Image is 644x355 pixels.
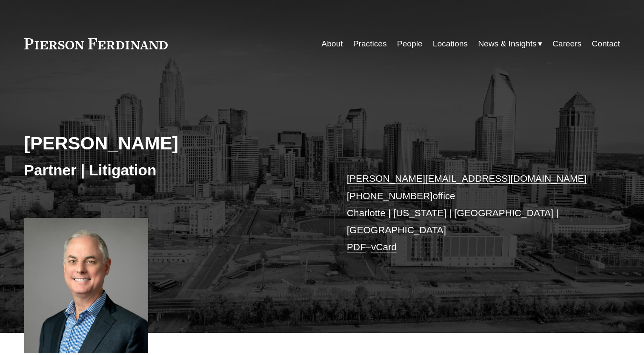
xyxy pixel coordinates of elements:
a: folder dropdown [478,36,542,52]
a: Practices [353,36,387,52]
a: Careers [552,36,581,52]
p: office Charlotte | [US_STATE] | [GEOGRAPHIC_DATA] | [GEOGRAPHIC_DATA] – [347,170,595,256]
a: Contact [592,36,620,52]
a: About [321,36,343,52]
span: News & Insights [478,37,537,52]
h2: [PERSON_NAME] [24,132,322,154]
a: People [397,36,423,52]
a: [PERSON_NAME][EMAIL_ADDRESS][DOMAIN_NAME] [347,173,587,184]
a: Locations [433,36,468,52]
a: PDF [347,242,366,252]
a: vCard [371,242,397,252]
h3: Partner | Litigation [24,161,322,180]
a: [PHONE_NUMBER] [347,191,433,201]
